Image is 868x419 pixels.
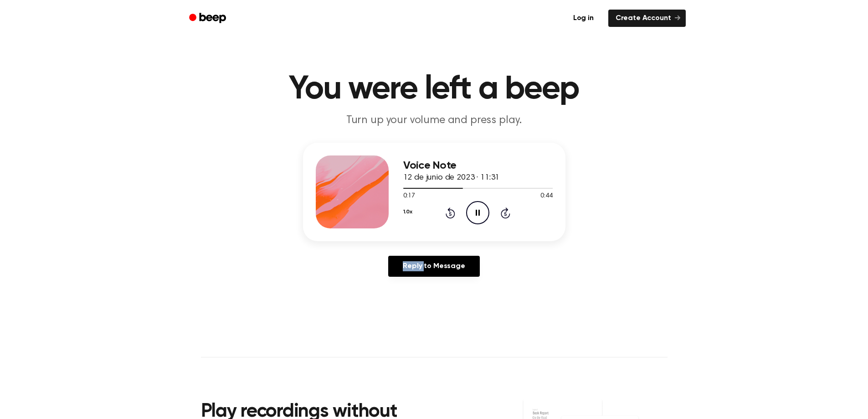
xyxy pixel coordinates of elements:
span: 0:17 [403,191,415,201]
a: Reply to Message [388,256,479,277]
span: 0:44 [540,191,552,201]
button: 1.0x [403,204,412,220]
a: Create Account [608,10,686,27]
h1: You were left a beep [201,73,668,106]
a: Log in [564,8,603,29]
p: Turn up your volume and press play. [259,113,609,128]
span: 12 de junio de 2023 · 11:31 [403,174,500,182]
h3: Voice Note [403,160,553,172]
a: Beep [183,10,234,27]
